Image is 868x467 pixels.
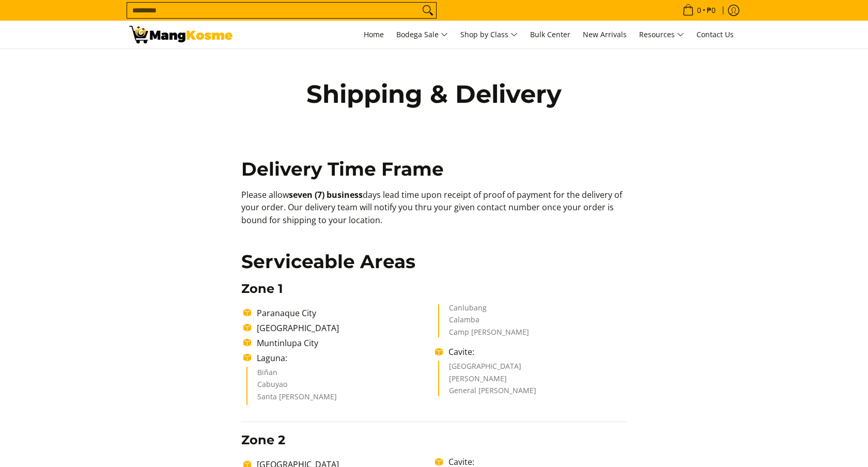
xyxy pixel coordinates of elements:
li: Camp [PERSON_NAME] [449,329,617,338]
span: Contact Us [696,29,734,39]
span: ₱0 [705,7,717,14]
li: Canlubang [449,304,617,317]
li: Muntinlupa City [252,337,435,349]
span: Bulk Center [530,29,570,39]
span: 0 [695,7,703,14]
a: Shop by Class [455,21,523,49]
h2: Serviceable Areas [241,250,627,273]
h3: Zone 2 [241,432,627,448]
li: Cabuyao [257,381,425,393]
span: Shop by Class [460,28,518,41]
h1: Shipping & Delivery [284,79,584,110]
li: Calamba [449,316,617,329]
img: Shipping &amp; Delivery Page l Mang Kosme: Home Appliances Warehouse Sale! [129,26,233,43]
h3: Zone 1 [241,281,627,297]
li: Cavite: [443,346,627,358]
li: [GEOGRAPHIC_DATA] [449,363,617,375]
a: Bulk Center [525,21,576,49]
span: • [679,5,719,16]
a: Resources [634,21,689,49]
nav: Main Menu [243,21,739,49]
li: Laguna: [252,352,435,364]
li: [GEOGRAPHIC_DATA] [252,322,435,334]
span: New Arrivals [583,29,627,39]
li: General [PERSON_NAME] [449,387,617,396]
li: [PERSON_NAME] [449,375,617,387]
span: Paranaque City [257,307,316,319]
a: Bodega Sale [391,21,453,49]
span: Resources [639,28,684,41]
li: Biñan [257,369,425,381]
button: Search [420,3,436,18]
span: Bodega Sale [396,28,448,41]
li: Santa [PERSON_NAME] [257,393,425,406]
p: Please allow days lead time upon receipt of proof of payment for the delivery of your order. Our ... [241,189,627,237]
a: Contact Us [691,21,739,49]
b: seven (7) business [289,189,363,200]
a: New Arrivals [578,21,632,49]
h2: Delivery Time Frame [241,158,627,181]
a: Home [359,21,389,49]
span: Home [364,29,384,39]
